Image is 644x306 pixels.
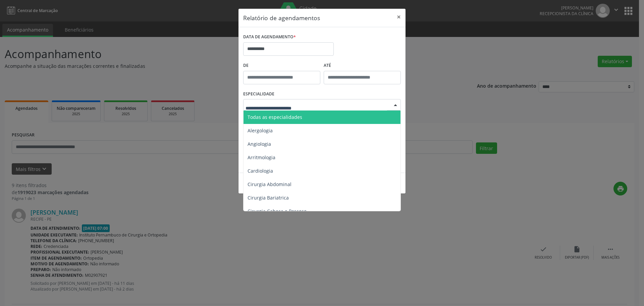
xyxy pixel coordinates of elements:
span: Todas as especialidades [248,114,302,120]
span: Alergologia [248,127,273,134]
label: ATÉ [324,60,401,71]
label: ESPECIALIDADE [243,89,274,99]
span: Cardiologia [248,168,273,174]
span: Cirurgia Cabeça e Pescoço [248,208,307,214]
span: Angiologia [248,141,271,147]
label: DATA DE AGENDAMENTO [243,32,296,42]
button: Close [392,9,406,25]
span: Arritmologia [248,154,275,161]
span: Cirurgia Abdominal [248,181,291,187]
h5: Relatório de agendamentos [243,13,320,22]
span: Cirurgia Bariatrica [248,194,289,201]
label: De [243,60,320,71]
